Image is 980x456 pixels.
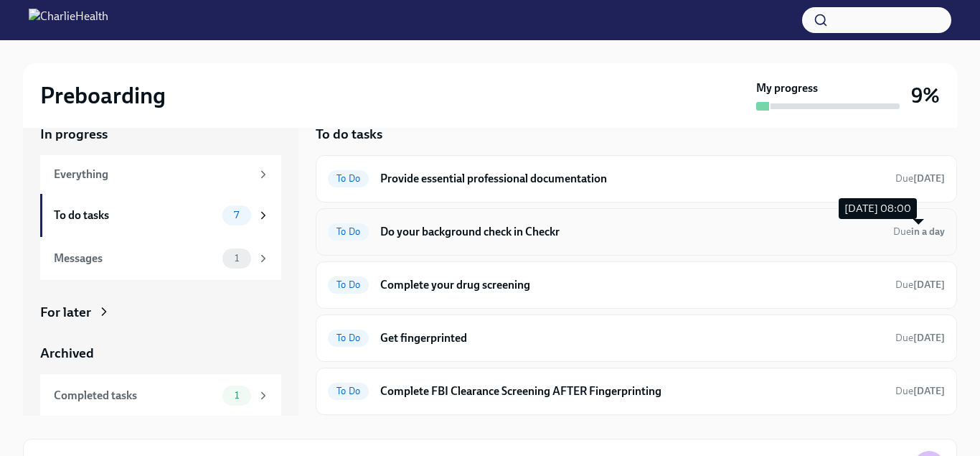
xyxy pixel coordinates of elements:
[40,237,281,280] a: Messages1
[40,155,281,194] a: Everything
[895,331,945,345] span: September 5th, 2025 08:00
[895,172,945,185] span: Due
[40,81,166,110] h2: Preboarding
[911,225,945,238] strong: in a day
[40,125,281,144] a: In progress
[54,251,217,266] div: Messages
[40,303,91,322] div: For later
[895,385,945,397] span: Due
[328,274,945,297] a: To DoComplete your drug screeningDue[DATE]
[40,374,281,417] a: Completed tasks1
[913,385,945,397] strong: [DATE]
[913,172,945,185] strong: [DATE]
[29,9,108,32] img: CharlieHealth
[54,388,217,404] div: Completed tasks
[54,167,251,182] div: Everything
[328,226,369,237] span: To Do
[895,279,945,291] span: Due
[40,344,281,363] a: Archived
[328,380,945,403] a: To DoComplete FBI Clearance Screening AFTER FingerprintingDue[DATE]
[225,210,248,220] span: 7
[380,277,884,293] h6: Complete your drug screening
[328,167,945,190] a: To DoProvide essential professional documentationDue[DATE]
[226,253,248,264] span: 1
[380,171,884,187] h6: Provide essential professional documentation
[380,224,882,240] h6: Do your background check in Checkr
[40,194,281,237] a: To do tasks7
[328,332,369,343] span: To Do
[911,83,940,108] h3: 9%
[895,332,945,344] span: Due
[328,173,369,184] span: To Do
[895,384,945,398] span: September 8th, 2025 08:00
[380,330,884,346] h6: Get fingerprinted
[40,303,281,322] a: For later
[328,386,369,396] span: To Do
[893,225,945,238] span: Due
[226,390,248,401] span: 1
[328,279,369,290] span: To Do
[328,220,945,243] a: To DoDo your background check in CheckrDuein a day
[913,332,945,344] strong: [DATE]
[913,279,945,291] strong: [DATE]
[54,208,217,223] div: To do tasks
[316,125,382,144] h5: To do tasks
[756,80,818,96] strong: My progress
[895,278,945,292] span: September 5th, 2025 08:00
[380,383,884,399] h6: Complete FBI Clearance Screening AFTER Fingerprinting
[328,327,945,350] a: To DoGet fingerprintedDue[DATE]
